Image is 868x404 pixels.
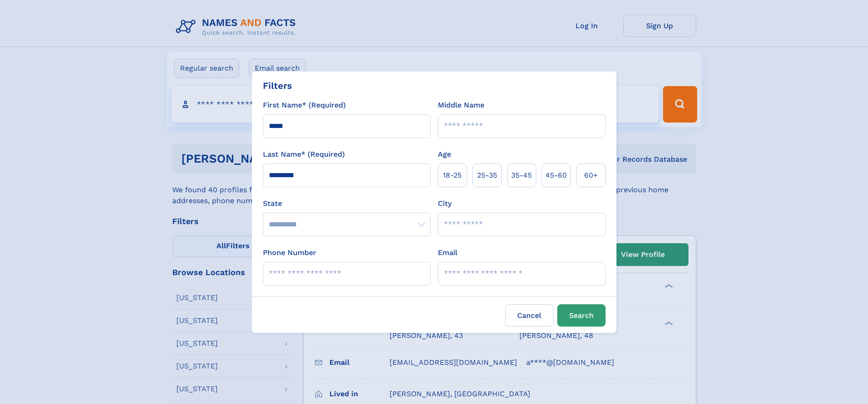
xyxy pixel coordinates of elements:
[511,170,532,181] span: 35‑45
[263,100,346,111] label: First Name* (Required)
[477,170,497,181] span: 25‑35
[263,198,431,209] label: State
[263,247,316,258] label: Phone Number
[438,198,452,209] label: City
[438,149,451,160] label: Age
[438,100,484,111] label: Middle Name
[443,170,462,181] span: 18‑25
[545,170,567,181] span: 45‑60
[438,247,457,258] label: Email
[263,79,292,92] div: Filters
[584,170,598,181] span: 60+
[505,304,554,327] label: Cancel
[263,149,345,160] label: Last Name* (Required)
[557,304,606,327] button: Search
